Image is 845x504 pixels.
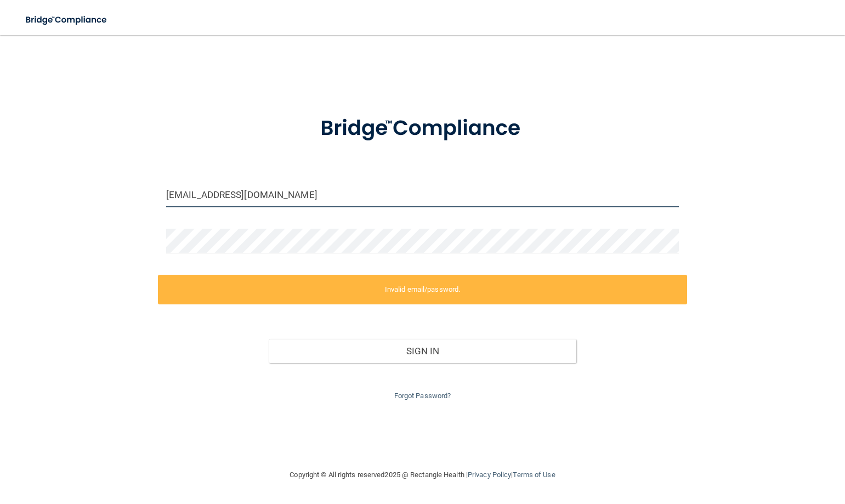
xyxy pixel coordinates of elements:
a: Forgot Password? [394,392,451,400]
img: bridge_compliance_login_screen.278c3ca4.svg [298,101,547,156]
a: Privacy Policy [468,471,511,479]
input: Email [166,183,679,207]
div: Copyright © All rights reserved 2025 @ Rectangle Health | | [223,457,623,492]
label: Invalid email/password. [158,275,687,304]
iframe: Drift Widget Chat Controller [655,426,832,470]
a: Terms of Use [513,471,555,479]
img: bridge_compliance_login_screen.278c3ca4.svg [16,9,117,31]
button: Sign In [269,339,576,363]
